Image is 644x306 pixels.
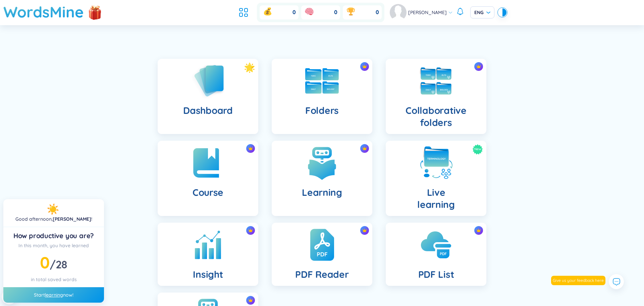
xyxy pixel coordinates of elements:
img: crown icon [362,228,367,233]
h4: PDF List [418,268,454,280]
img: crown icon [362,64,367,69]
span: 0 [292,9,296,16]
div: in total saved words [9,276,99,283]
a: learning [45,292,63,298]
a: crown iconCourse [151,141,265,216]
a: crown iconInsight [151,223,265,286]
h4: Collaborative folders [391,104,481,129]
a: crown iconLearning [265,141,379,216]
img: crown icon [248,146,253,151]
a: crown iconPDF List [379,223,493,286]
h4: Learning [302,186,342,199]
img: crown icon [476,228,481,233]
h4: PDF Reader [295,268,348,280]
img: crown icon [248,228,253,233]
img: crown icon [476,64,481,69]
a: avatar [390,4,408,21]
a: [PERSON_NAME] [53,216,91,222]
a: crown iconCollaborative folders [379,59,493,134]
h4: Folders [305,104,339,117]
span: / [50,258,67,271]
div: How productive you are? [9,231,99,241]
img: crown icon [362,146,367,151]
a: crown iconPDF Reader [265,223,379,286]
span: 0 [334,9,337,16]
span: ENG [474,9,490,16]
span: 0 [376,9,379,16]
img: crown icon [248,298,253,303]
span: 0 [40,252,50,272]
span: Good afternoon , [15,216,53,222]
h4: Dashboard [183,104,232,117]
a: NewLivelearning [379,141,493,216]
span: 28 [56,258,67,271]
h4: Insight [193,268,223,280]
span: New [474,144,481,155]
h4: Live learning [417,186,455,211]
h4: Course [193,186,223,199]
div: In this month, you have learned [9,242,99,249]
img: flashSalesIcon.a7f4f837.png [88,2,102,22]
a: Dashboard [151,59,265,134]
a: crown iconFolders [265,59,379,134]
span: [PERSON_NAME] [408,9,447,16]
img: avatar [390,4,407,21]
div: Start now! [3,287,104,303]
div: ! [15,215,92,223]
